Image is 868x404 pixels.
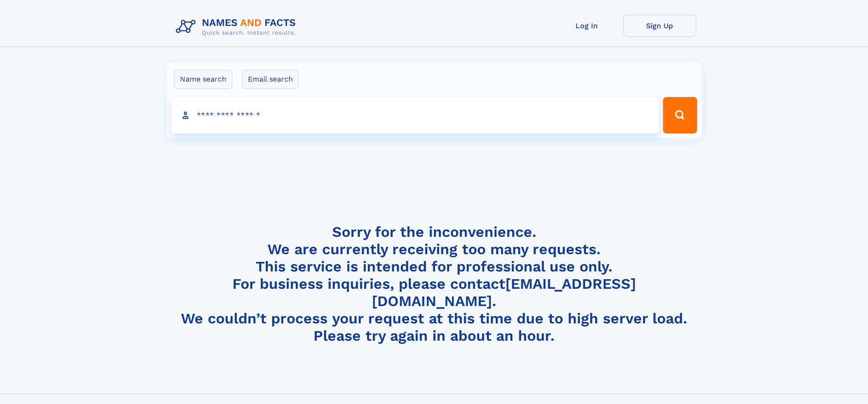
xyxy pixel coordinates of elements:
[174,70,232,89] label: Name search
[242,70,299,89] label: Email search
[372,275,636,310] a: [EMAIL_ADDRESS][DOMAIN_NAME]
[550,15,623,37] a: Log In
[172,15,303,39] img: Logo Names and Facts
[663,97,697,133] button: Search Button
[623,15,696,37] a: Sign Up
[172,223,696,345] h4: Sorry for the inconvenience. We are currently receiving too many requests. This service is intend...
[171,97,659,133] input: search input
